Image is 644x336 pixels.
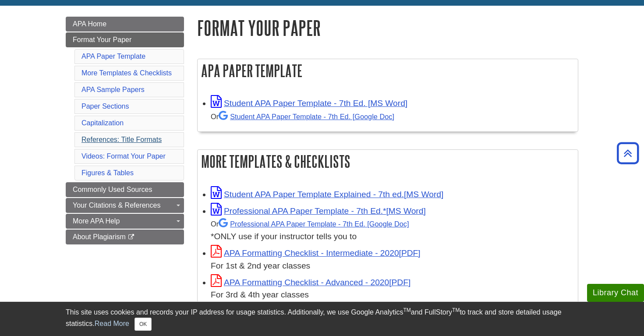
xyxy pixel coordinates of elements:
a: Your Citations & References [66,198,184,213]
div: For 1st & 2nd year classes [211,260,573,272]
h1: Format Your Paper [197,17,578,39]
span: Format Your Paper [73,36,131,43]
a: APA Sample Papers [81,86,145,93]
i: This link opens in a new window [127,234,135,240]
small: Or [211,220,409,228]
a: Link opens in new window [211,99,407,108]
div: Guide Page Menu [66,17,184,244]
button: Close [134,318,152,331]
span: More APA Help [73,217,120,225]
h2: APA Paper Template [198,59,578,82]
a: References: Title Formats [81,136,162,143]
a: More APA Help [66,214,184,229]
a: Back to Top [614,147,642,159]
a: Student APA Paper Template - 7th Ed. [Google Doc] [219,113,394,120]
sup: TM [403,307,410,313]
a: Paper Sections [81,103,129,110]
div: For 3rd & 4th year classes [211,289,573,301]
a: More Templates & Checklists [81,69,172,77]
span: About Plagiarism [73,233,126,241]
a: Figures & Tables [81,169,134,177]
a: Link opens in new window [211,278,410,287]
span: Your Citations & References [73,202,160,209]
a: APA Paper Template [81,53,145,60]
span: APA Home [73,20,106,28]
button: Library Chat [587,284,644,302]
span: Commonly Used Sources [73,186,152,193]
a: Capitalization [81,119,124,127]
a: Link opens in new window [211,190,443,199]
a: Commonly Used Sources [66,182,184,197]
a: About Plagiarism [66,230,184,244]
a: Read More [95,320,129,327]
div: This site uses cookies and records your IP address for usage statistics. Additionally, we use Goo... [66,307,578,331]
a: Format Your Paper [66,32,184,47]
h2: More Templates & Checklists [198,150,578,173]
a: Professional APA Paper Template - 7th Ed. [219,220,409,228]
a: Videos: Format Your Paper [81,152,166,160]
div: *ONLY use if your instructor tells you to [211,217,573,243]
small: Or [211,113,394,120]
a: Link opens in new window [211,206,426,216]
a: Link opens in new window [211,248,421,258]
a: APA Home [66,17,184,32]
sup: TM [452,307,460,313]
